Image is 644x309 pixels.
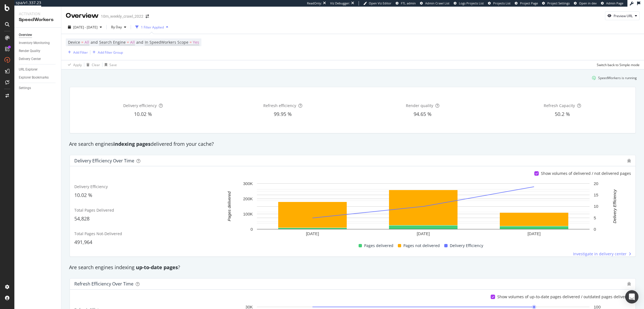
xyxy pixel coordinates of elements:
span: 94.65 % [414,111,432,117]
div: ReadOnly: [307,1,322,6]
span: 491,964 [74,239,92,245]
a: Overview [19,32,57,38]
div: Render Quality [19,48,40,54]
span: Pages not delivered [403,242,440,249]
span: All [130,38,135,46]
text: 200K [243,196,253,201]
text: Delivery Efficiency [612,189,617,223]
span: = [190,40,192,45]
div: bug [627,282,631,286]
text: 15 [594,193,598,197]
span: 10.02 % [74,192,92,198]
a: Explorer Bookmarks [19,75,57,81]
a: Logs Projects List [454,1,484,6]
span: Yes [193,38,199,46]
div: Inventory Monitoring [19,40,50,46]
div: Open Intercom Messenger [625,290,638,303]
a: Delivery Center [19,56,57,62]
span: 54,828 [74,215,90,222]
div: arrow-right-arrow-left [146,14,149,18]
div: Apply [73,63,82,67]
span: Pages delivered [364,242,393,249]
span: Admin Page [606,1,623,5]
span: Open in dev [579,1,597,5]
strong: indexing pages [113,141,151,147]
span: Projects List [493,1,511,5]
strong: up-to-date pages [136,264,178,271]
span: Render quality [406,103,433,108]
a: Inventory Monitoring [19,40,57,46]
div: Add Filter [73,50,88,55]
text: 0 [594,227,596,232]
text: 5 [594,215,596,220]
text: [DATE] [417,231,430,236]
a: URL Explorer [19,67,57,72]
span: Device [68,40,80,45]
div: Are search engines delivered from your cache? [66,141,639,148]
a: Projects List [488,1,511,6]
span: Delivery efficiency [123,103,157,108]
div: Are search engines indexing ? [66,264,639,271]
button: Add Filter Group [90,49,123,56]
a: Settings [19,85,57,91]
button: 1 Filter Applied [133,23,170,32]
a: Admin Crawl List [420,1,450,6]
button: Add Filter [66,49,88,56]
text: 0 [250,227,253,232]
span: and [91,40,98,45]
button: By Day [109,23,128,32]
div: SpeedWorkers [19,17,57,23]
span: = [81,40,83,45]
a: Open Viz Editor [363,1,391,6]
span: All [85,38,89,46]
div: Viz Debugger: [330,1,350,6]
span: Total Pages Delivered [74,207,114,213]
span: Delivery Efficiency [450,242,483,249]
div: Add Filter Group [98,50,123,55]
div: Switch back to Simple mode [597,63,640,67]
span: In SpeedWorkers Scope [145,40,188,45]
button: Preview URL [605,11,640,20]
a: Investigate in delivery center [573,251,631,257]
a: Project Settings [542,1,570,6]
span: 10.02 % [134,111,152,117]
span: 99.95 % [274,111,292,117]
div: 1 Filter Applied [141,25,164,30]
div: Clear [92,63,100,67]
text: 300K [243,181,253,186]
div: Preview URL [614,14,633,18]
svg: A chart. [215,181,631,238]
span: Delivery Efficiency [74,184,108,189]
div: SpeedWorkers is running [598,76,637,80]
span: Investigate in delivery center [573,251,627,257]
div: Refresh Efficiency over time [74,281,133,287]
span: Total Pages Not-Delivered [74,231,122,236]
span: Project Settings [547,1,570,5]
div: Show volumes of up-to-date pages delivered / outdated pages delivered [497,294,631,300]
span: Project Page [520,1,538,5]
text: [DATE] [527,231,540,236]
span: Open Viz Editor [369,1,391,5]
span: By Day [109,25,122,29]
div: Overview [66,11,99,20]
div: Settings [19,85,31,91]
text: 100K [243,212,253,216]
div: Delivery Efficiency over time [74,158,134,163]
button: [DATE] - [DATE] [66,23,104,32]
div: bug [627,159,631,163]
button: Clear [84,60,100,69]
a: Project Page [515,1,538,6]
button: Save [102,60,117,69]
div: Overview [19,32,32,38]
text: [DATE] [306,231,319,236]
span: Search Engine [99,40,126,45]
span: 50.2 % [555,111,570,117]
div: Save [109,63,117,67]
span: Refresh Capacity [544,103,575,108]
a: FTL admin [396,1,416,6]
text: Pages delivered [227,191,232,221]
button: Apply [66,60,82,69]
span: Refresh efficiency [263,103,296,108]
span: and [136,40,143,45]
